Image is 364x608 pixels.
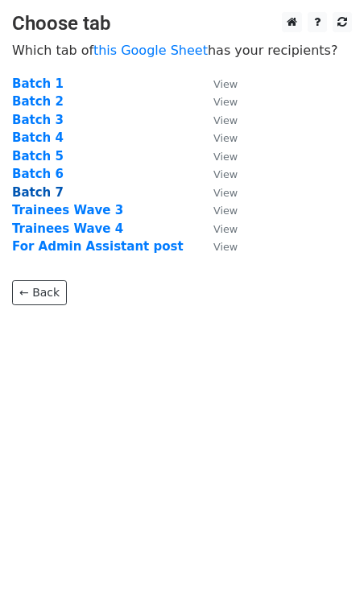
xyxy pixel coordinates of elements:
a: View [197,77,238,91]
small: View [213,187,238,199]
a: View [197,239,238,254]
a: Batch 4 [12,130,64,145]
a: View [197,94,238,109]
a: Batch 3 [12,113,64,127]
small: View [213,241,238,253]
a: View [197,221,238,236]
a: Trainees Wave 4 [12,221,123,236]
a: ← Back [12,280,67,305]
p: Which tab of has your recipients? [12,42,352,59]
a: Batch 1 [12,77,64,91]
small: View [213,168,238,180]
small: View [213,96,238,108]
small: View [213,78,238,90]
a: Batch 5 [12,149,64,163]
small: View [213,114,238,126]
a: this Google Sheet [93,43,208,58]
a: View [197,185,238,200]
iframe: Chat Widget [283,531,364,608]
a: Batch 2 [12,94,64,109]
a: View [197,203,238,217]
a: View [197,113,238,127]
small: View [213,205,238,217]
small: View [213,132,238,144]
a: View [197,130,238,145]
small: View [213,151,238,163]
a: Batch 6 [12,167,64,181]
a: Trainees Wave 3 [12,203,123,217]
a: View [197,149,238,163]
a: For Admin Assistant post [12,239,184,254]
small: View [213,223,238,235]
a: View [197,167,238,181]
h3: Choose tab [12,12,352,35]
a: Batch 7 [12,185,64,200]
